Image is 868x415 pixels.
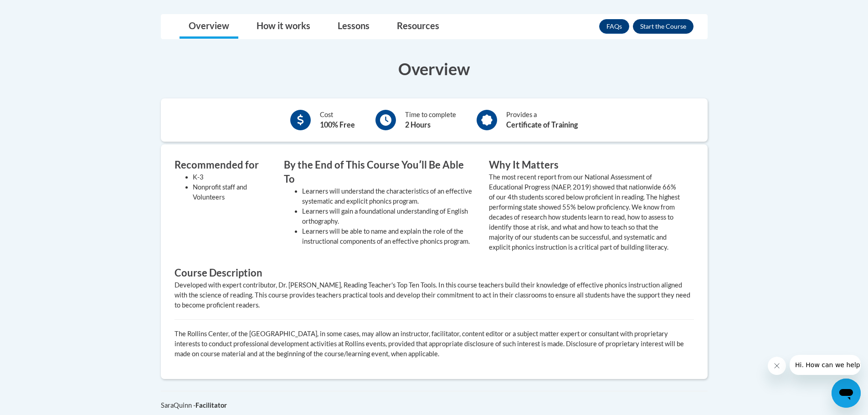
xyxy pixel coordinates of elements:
a: FAQs [599,19,629,34]
b: Facilitator [195,401,227,409]
button: Enroll [633,19,693,34]
a: How it works [247,15,319,39]
h3: Course Description [175,266,694,280]
li: K-3 [193,172,270,182]
value: The most recent report from our National Assessment of Educational Progress (NAEP, 2019) showed t... [489,173,680,251]
li: Learners will understand the characteristics of an effective systematic and explicit phonics prog... [302,186,475,206]
h3: By the End of This Course Youʹll Be Able To [284,158,475,186]
h3: Recommended for [175,158,270,172]
li: Learners will be able to name and explain the role of the instructional components of an effectiv... [302,226,475,246]
iframe: Close message [768,357,786,375]
b: 2 Hours [405,120,431,129]
li: Learners will gain a foundational understanding of English orthography. [302,206,475,226]
div: Developed with expert contributor, Dr. [PERSON_NAME], Reading Teacher's Top Ten Tools. In this co... [175,280,694,310]
b: Certificate of Training [506,120,578,129]
h3: Why It Matters [489,158,680,172]
div: Cost [320,110,355,130]
a: Lessons [329,15,379,39]
a: Resources [388,15,448,39]
iframe: Message from company [790,355,861,375]
iframe: Button to launch messaging window [832,379,861,408]
a: Overview [180,15,238,39]
div: SaraQuinn - [161,400,708,410]
span: Hi. How can we help? [5,6,74,14]
b: 100% Free [320,120,355,129]
li: Nonprofit staff and Volunteers [193,182,270,202]
div: Time to complete [405,110,456,130]
div: Provides a [506,110,578,130]
p: The Rollins Center, of the [GEOGRAPHIC_DATA], in some cases, may allow an instructor, facilitator... [175,329,694,359]
h3: Overview [161,57,708,80]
